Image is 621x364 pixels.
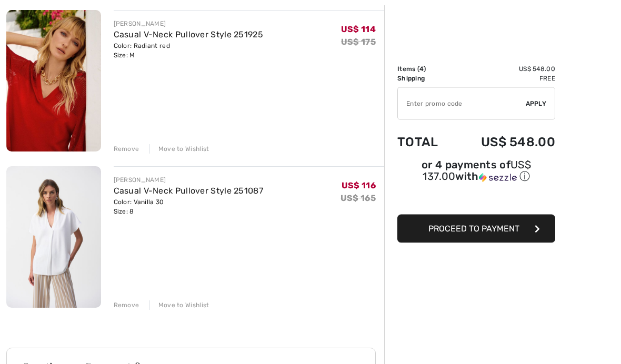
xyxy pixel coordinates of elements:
div: [PERSON_NAME] [114,19,264,29]
a: Casual V-Neck Pullover Style 251925 [114,30,264,40]
img: Casual V-Neck Pullover Style 251925 [6,11,101,152]
div: Remove [114,145,139,154]
div: Color: Vanilla 30 Size: 8 [114,198,264,217]
td: US$ 548.00 [453,64,555,74]
s: US$ 175 [341,37,376,47]
img: Casual V-Neck Pullover Style 251087 [6,167,101,308]
iframe: PayPal-paypal [397,187,555,211]
div: Color: Radiant red Size: M [114,42,264,60]
s: US$ 165 [340,194,376,204]
span: Proceed to Payment [428,224,519,234]
td: Total [397,124,453,160]
td: US$ 548.00 [453,124,555,160]
div: or 4 payments ofUS$ 137.00withSezzle Click to learn more about Sezzle [397,160,555,187]
div: [PERSON_NAME] [114,176,264,185]
img: Sezzle [479,173,517,183]
div: Move to Wishlist [149,301,209,310]
button: Proceed to Payment [397,215,555,243]
div: Move to Wishlist [149,145,209,154]
span: US$ 137.00 [423,158,531,183]
td: Items ( ) [397,64,453,74]
a: Casual V-Neck Pullover Style 251087 [114,186,264,196]
span: 4 [419,65,424,73]
td: Free [453,74,555,83]
span: US$ 114 [341,25,376,35]
td: Shipping [397,74,453,83]
input: Promo code [398,88,526,119]
span: Apply [526,99,547,108]
div: Remove [114,301,139,310]
span: US$ 116 [342,181,376,191]
div: or 4 payments of with [397,160,555,184]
